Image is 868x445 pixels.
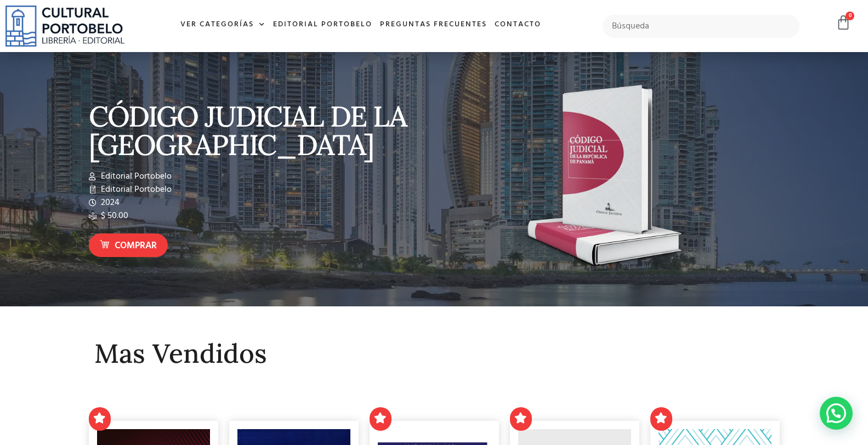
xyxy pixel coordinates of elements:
a: Preguntas frecuentes [376,13,491,37]
span: Comprar [115,239,157,253]
span: 2024 [98,196,120,209]
div: Contactar por WhatsApp [820,397,853,430]
a: Ver Categorías [177,13,269,37]
p: CÓDIGO JUDICIAL DE LA [GEOGRAPHIC_DATA] [89,102,429,159]
a: Comprar [89,233,168,257]
a: Contacto [491,13,545,37]
a: Editorial Portobelo [269,13,376,37]
span: Editorial Portobelo [98,170,172,183]
a: 0 [836,15,851,31]
span: Editorial Portobelo [98,183,172,196]
span: $ 50.00 [98,209,128,222]
h2: Mas Vendidos [94,339,774,368]
input: Búsqueda [603,15,799,38]
span: 0 [846,12,854,20]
